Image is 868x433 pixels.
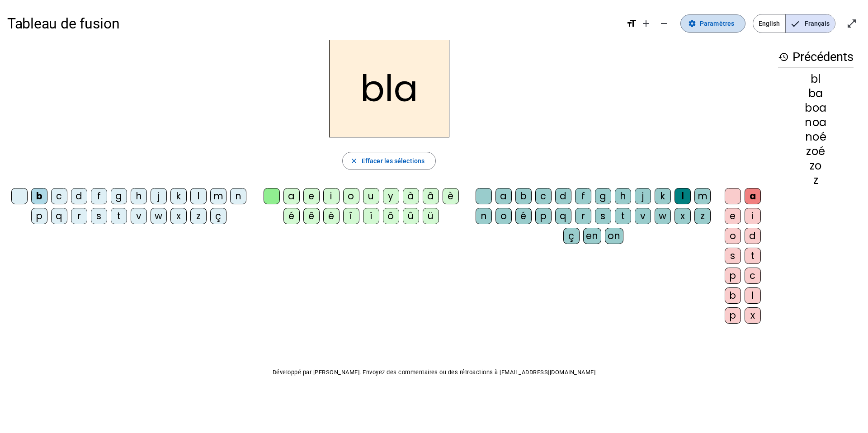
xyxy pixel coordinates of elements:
div: boa [778,103,854,113]
div: m [694,188,711,204]
div: w [151,208,167,224]
div: p [725,307,741,324]
div: noé [778,132,854,142]
div: i [745,208,761,224]
div: n [476,208,492,224]
div: v [131,208,147,224]
div: m [210,188,226,204]
div: c [535,188,552,204]
div: è [443,188,459,204]
div: é [283,208,300,224]
span: English [753,14,785,33]
div: k [170,188,187,204]
div: j [635,188,651,204]
mat-button-toggle-group: Language selection [753,14,835,33]
div: s [595,208,611,224]
div: z [694,208,711,224]
button: Entrer en plein écran [843,14,861,33]
div: bl [778,74,854,85]
div: f [575,188,591,204]
div: c [51,188,67,204]
div: h [615,188,631,204]
div: ç [563,228,580,244]
div: g [111,188,127,204]
div: k [655,188,671,204]
div: î [343,208,359,224]
div: b [725,287,741,304]
div: r [575,208,591,224]
div: z [190,208,207,224]
div: i [323,188,340,204]
div: n [230,188,246,204]
div: a [495,188,512,204]
div: t [615,208,631,224]
div: g [595,188,611,204]
mat-icon: settings [688,19,696,28]
div: f [91,188,107,204]
button: Augmenter la taille de la police [637,14,655,33]
div: o [495,208,512,224]
div: q [51,208,67,224]
mat-icon: history [778,52,789,62]
h3: Précédents [778,47,854,67]
p: Développé par [PERSON_NAME]. Envoyez des commentaires ou des rétroactions à [EMAIL_ADDRESS][DOMAI... [7,367,861,378]
div: t [111,208,127,224]
div: e [303,188,320,204]
div: l [745,287,761,304]
div: z [778,175,854,186]
div: ü [423,208,439,224]
div: r [71,208,87,224]
div: e [725,208,741,224]
h2: bla [329,40,449,137]
div: ï [363,208,379,224]
div: ç [210,208,226,224]
div: zo [778,160,854,171]
div: en [583,228,601,244]
button: Diminuer la taille de la police [655,14,673,33]
div: d [71,188,87,204]
button: Paramètres [680,14,745,33]
div: t [745,248,761,264]
div: ë [323,208,340,224]
div: p [535,208,552,224]
div: o [343,188,359,204]
mat-icon: format_size [626,18,637,29]
mat-icon: add [641,18,651,29]
div: c [745,268,761,284]
button: Effacer les sélections [342,152,436,170]
div: zoé [778,146,854,157]
mat-icon: remove [659,18,670,29]
div: à [403,188,419,204]
div: û [403,208,419,224]
div: q [555,208,571,224]
div: on [605,228,623,244]
div: é [515,208,532,224]
div: l [675,188,691,204]
div: x [745,307,761,324]
mat-icon: close [350,157,358,165]
span: Paramètres [700,18,734,29]
div: p [725,268,741,284]
div: v [635,208,651,224]
div: d [555,188,571,204]
div: a [745,188,761,204]
div: w [655,208,671,224]
div: s [91,208,107,224]
div: x [170,208,187,224]
div: p [31,208,47,224]
div: ô [383,208,399,224]
span: Français [786,14,835,33]
div: s [725,248,741,264]
h1: Tableau de fusion [7,9,619,38]
div: a [283,188,300,204]
span: Effacer les sélections [362,155,425,166]
div: b [31,188,47,204]
div: y [383,188,399,204]
div: j [151,188,167,204]
div: d [745,228,761,244]
div: o [725,228,741,244]
div: h [131,188,147,204]
div: l [190,188,207,204]
div: ba [778,88,854,99]
div: b [515,188,532,204]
